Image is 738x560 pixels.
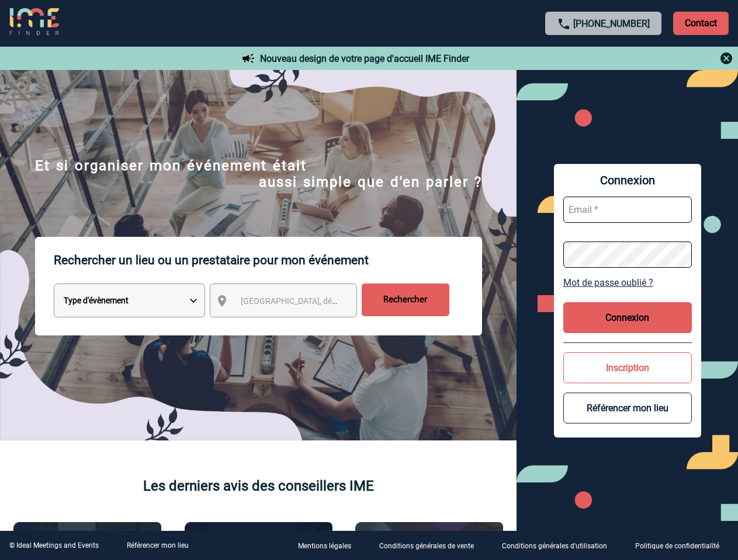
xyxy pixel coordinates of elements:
[673,12,729,35] p: Contact
[379,542,474,551] p: Conditions générales de vente
[289,540,370,551] a: Mentions légales
[557,17,571,31] img: call-24-px.png
[573,18,650,29] a: [PHONE_NUMBER]
[370,540,493,551] a: Conditions générales de vente
[493,540,626,551] a: Conditions générales d'utilisation
[563,393,692,423] button: Référencer mon lieu
[563,352,692,383] button: Inscription
[362,283,449,316] input: Rechercher
[563,302,692,333] button: Connexion
[563,277,692,288] a: Mot de passe oublié ?
[9,541,99,549] div: © Ideal Meetings and Events
[626,540,738,551] a: Politique de confidentialité
[502,542,607,551] p: Conditions générales d'utilisation
[54,237,482,283] p: Rechercher un lieu ou un prestataire pour mon événement
[635,542,719,551] p: Politique de confidentialité
[241,296,403,306] span: [GEOGRAPHIC_DATA], département, région...
[563,197,692,223] input: Email *
[127,541,189,549] a: Référencer mon lieu
[298,542,351,551] p: Mentions légales
[563,173,692,187] span: Connexion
